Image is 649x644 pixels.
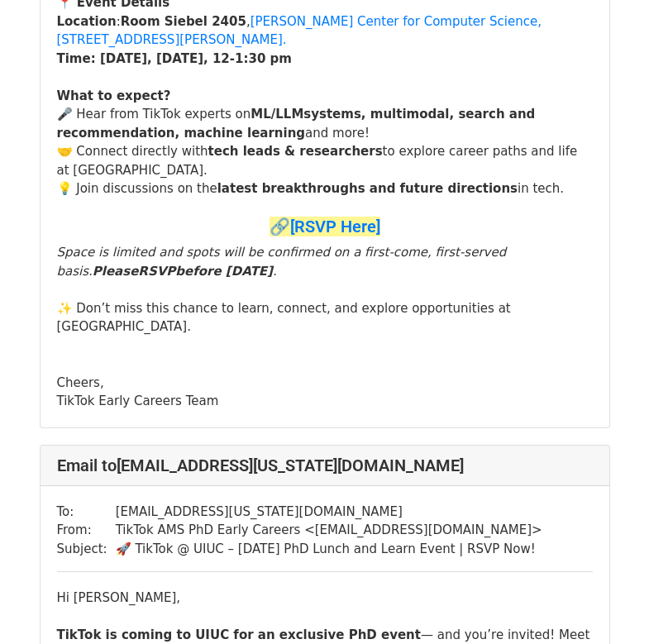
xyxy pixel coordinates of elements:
[57,299,593,336] div: ✨ Don’t miss this chance to learn, connect, and explore opportunities at [GEOGRAPHIC_DATA].
[57,456,593,475] h4: Email to [EMAIL_ADDRESS][US_STATE][DOMAIN_NAME]
[273,264,277,279] em: .
[270,217,380,236] span: 🔗
[57,142,593,179] div: 🤝 Connect directly with to explore career paths and life at [GEOGRAPHIC_DATA].
[138,264,175,279] strong: RSVP
[116,521,542,540] td: TikTok AMS PhD Early Careers < [EMAIL_ADDRESS][DOMAIN_NAME] >
[175,264,273,279] strong: before [DATE]
[57,51,91,66] strong: Time
[566,565,649,644] iframe: Chat Widget
[57,14,117,29] strong: Location
[217,181,518,196] strong: latest breakthroughs and future directions
[57,374,593,393] div: Cheers,
[290,217,380,236] a: [RSVP Here]
[57,14,542,48] a: [PERSON_NAME] Center for Computer Science, [STREET_ADDRESS][PERSON_NAME].
[57,245,507,279] em: Space is limited and spots will be confirmed on a first-come, first-served basis.
[91,51,292,66] strong: : [DATE], [DATE], 12-1:30 pm
[57,521,116,540] td: From:
[57,88,171,103] strong: What to expect?
[57,12,593,50] div: : ,
[116,503,542,522] td: [EMAIL_ADDRESS][US_STATE][DOMAIN_NAME]
[57,589,593,608] div: Hi [PERSON_NAME],
[57,540,116,559] td: Subject:
[57,105,593,142] div: 🎤 Hear from TikTok experts on and more!
[121,14,246,29] strong: Room Siebel 2405
[275,107,303,122] strong: LLM
[57,503,116,522] td: To:
[57,107,536,141] strong: systems, multimodal, search and recommendation, machine learning
[57,392,593,411] div: TikTok Early Careers Team
[208,144,383,159] strong: tech leads & researchers
[116,540,542,559] td: 🚀 TikTok @ UIUC – [DATE] PhD Lunch and Learn Event | RSVP Now!
[93,264,139,279] strong: Please
[57,627,421,642] strong: TikTok is coming to UIUC for an exclusive PhD event
[57,179,593,198] div: 💡 Join discussions on the in tech.
[251,107,275,122] strong: ML/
